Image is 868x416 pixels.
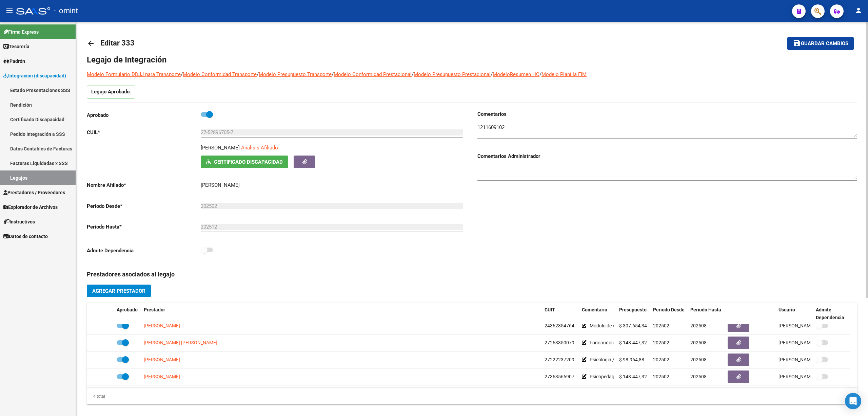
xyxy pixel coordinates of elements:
span: [PERSON_NAME] [144,374,180,379]
span: 202508 [690,323,707,328]
span: Fonoaudiología / 12 MES [590,340,643,345]
span: [PERSON_NAME] [DATE] [778,374,832,379]
span: Editar 333 [100,39,135,47]
span: [PERSON_NAME] [PERSON_NAME] [144,340,217,345]
h3: Prestadores asociados al legajo [87,270,857,279]
span: Datos de contacto [3,233,48,240]
span: Psicopedagogía / 12 MES [590,374,644,379]
button: Certificado Discapacidad [201,156,288,168]
p: Periodo Desde [87,202,201,210]
a: ModeloResumen HC [493,71,539,77]
p: Periodo Hasta [87,223,201,231]
span: [PERSON_NAME] [144,357,180,362]
span: 202502 [653,323,669,328]
span: $ 148.447,32 [619,340,647,345]
mat-icon: save [793,39,801,47]
span: 27222237209 [545,357,574,362]
span: - omint [54,3,78,18]
datatable-header-cell: Usuario [776,303,813,325]
p: CUIL [87,129,201,136]
span: $ 98.964,88 [619,357,644,362]
p: [PERSON_NAME] [201,144,240,151]
span: Análisis Afiliado [241,145,278,151]
a: Modelo Conformidad Transporte [183,71,257,77]
span: Explorador de Archivos [3,203,58,211]
datatable-header-cell: Periodo Hasta [688,303,725,325]
span: Padrón [3,57,25,65]
a: Modelo Formulario DDJJ para Transporte [87,71,181,77]
span: Psicologia / 8 MES [590,357,629,362]
span: 202502 [653,357,669,362]
span: Prestador [144,307,165,312]
mat-icon: arrow_back [87,39,95,48]
span: Periodo Hasta [690,307,721,312]
span: 202502 [653,374,669,379]
span: Módulo de Apoyo a la Integración Escolar (Maestro) / 1 MES [590,323,716,328]
h3: Comentarios Administrador [477,152,857,160]
span: [PERSON_NAME] [144,323,180,328]
span: [PERSON_NAME] [DATE] [778,340,832,345]
p: Admite Dependencia [87,247,201,254]
span: Usuario [778,307,795,312]
span: [PERSON_NAME] [DATE] [778,323,832,328]
datatable-header-cell: Admite Dependencia [813,303,850,325]
span: Comentario [582,307,607,312]
span: 202508 [690,374,707,379]
span: Prestadores / Proveedores [3,189,65,196]
span: CUIT [545,307,555,312]
span: Integración (discapacidad) [3,72,66,79]
span: Periodo Desde [653,307,685,312]
span: Firma Express [3,28,39,36]
datatable-header-cell: CUIT [542,303,579,325]
span: 202502 [653,340,669,345]
p: Nombre Afiliado [87,181,201,189]
div: 4 total [87,393,105,400]
span: Instructivos [3,218,35,225]
div: Open Intercom Messenger [845,393,861,409]
span: 202508 [690,340,707,345]
span: Agregar Prestador [92,288,145,294]
p: Legajo Aprobado. [87,86,135,98]
datatable-header-cell: Prestador [141,303,542,325]
span: Aprobado [117,307,138,312]
a: Modelo Presupuesto Prestacional [414,71,491,77]
span: 202508 [690,357,707,362]
a: Modelo Planilla FIM [541,71,587,77]
a: Modelo Presupuesto Transporte [259,71,332,77]
span: 27363566907 [545,374,574,379]
span: Tesorería [3,43,29,50]
datatable-header-cell: Presupuesto [616,303,650,325]
span: $ 148.447,32 [619,374,647,379]
span: Certificado Discapacidad [214,159,283,165]
button: Agregar Prestador [87,285,151,297]
p: Aprobado [87,111,201,119]
span: Guardar cambios [801,41,848,47]
mat-icon: person [854,6,863,15]
datatable-header-cell: Comentario [579,303,616,325]
a: Modelo Conformidad Prestacional [334,71,412,77]
span: Admite Dependencia [816,307,844,320]
h1: Legajo de Integración [87,54,857,65]
span: 27263350079 [545,340,574,345]
mat-icon: menu [5,6,14,15]
span: [PERSON_NAME] [DATE] [778,357,832,362]
span: $ 307.654,34 [619,323,647,328]
datatable-header-cell: Periodo Desde [650,303,688,325]
span: Presupuesto [619,307,647,312]
span: 24362854764 [545,323,574,328]
h3: Comentarios [477,110,857,118]
button: Guardar cambios [787,37,854,50]
datatable-header-cell: Aprobado [114,303,141,325]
